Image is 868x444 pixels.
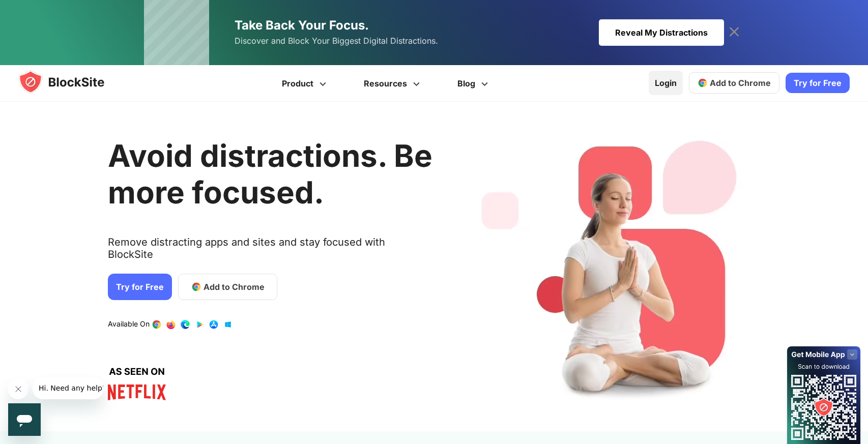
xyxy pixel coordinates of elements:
[6,7,73,15] span: Hi. Need any help?
[8,403,41,436] iframe: Button to launch messaging window
[265,65,346,102] a: Product
[8,379,28,399] iframe: Close message
[18,70,124,94] img: blocksite-icon.5d769676.svg
[710,78,771,88] span: Add to Chrome
[108,274,172,300] a: Try for Free
[599,19,724,46] div: Reveal My Distractions
[204,281,265,293] span: Add to Chrome
[108,236,432,269] text: Remove distracting apps and sites and stay focused with BlockSite
[440,65,508,102] a: Blog
[346,65,440,102] a: Resources
[235,18,369,33] span: Take Back Your Focus.
[178,274,277,300] a: Add to Chrome
[33,377,103,399] iframe: Message from company
[698,78,708,88] img: chrome-icon.svg
[235,34,438,48] span: Discover and Block Your Biggest Digital Distractions.
[786,73,850,93] a: Try for Free
[108,137,432,211] h1: Avoid distractions. Be more focused.
[689,72,779,94] a: Add to Chrome
[649,71,683,95] a: Login
[108,319,150,330] text: Available On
